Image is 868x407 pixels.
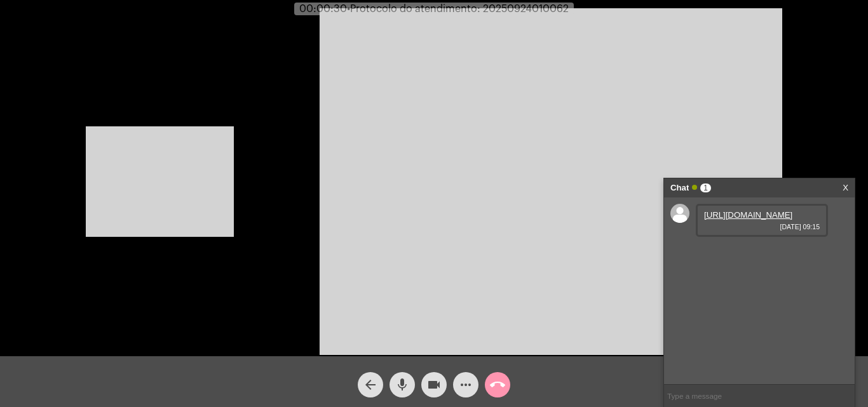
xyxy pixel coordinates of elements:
span: [DATE] 09:15 [704,223,820,230]
mat-icon: more_horiz [458,377,473,392]
a: [URL][DOMAIN_NAME] [704,210,792,220]
span: 1 [700,183,711,192]
span: • [347,4,350,14]
mat-icon: call_end [490,377,505,392]
strong: Chat [670,178,689,197]
mat-icon: videocam [426,377,442,392]
mat-icon: mic [395,377,410,392]
span: 00:00:30 [299,4,347,14]
a: X [843,178,848,197]
input: Type a message [664,385,855,407]
mat-icon: arrow_back [363,377,378,392]
span: Online [692,185,697,190]
span: Protocolo do atendimento: 20250924010062 [347,4,569,14]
